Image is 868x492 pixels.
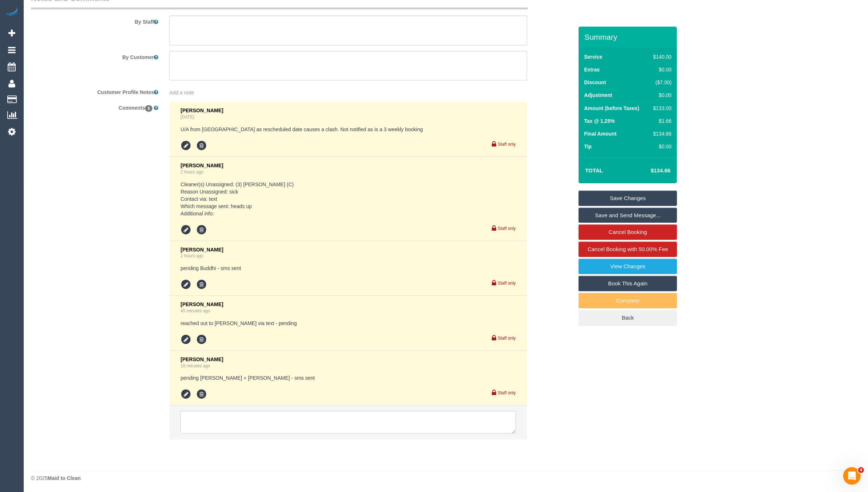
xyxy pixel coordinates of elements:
strong: Maid to Clean [47,475,81,481]
small: Staff only [498,281,516,286]
span: 4 [858,467,864,473]
iframe: Intercom live chat [843,467,861,485]
span: [PERSON_NAME] [180,301,223,307]
div: ($7.00) [650,79,672,86]
a: Cancel Booking with 50.00% Fee [579,242,677,257]
pre: pending [PERSON_NAME] + [PERSON_NAME] - sms sent [180,374,516,382]
a: 16 minutes ago [180,363,210,368]
span: Cancel Booking with 50.00% Fee [588,246,668,252]
label: Final Amount [584,130,616,137]
div: $134.66 [650,130,672,137]
a: 45 minutes ago [180,308,210,313]
span: [PERSON_NAME] [180,163,223,168]
a: 2 hours ago [180,253,203,258]
img: Automaid Logo [4,7,19,17]
label: Tip [584,143,592,150]
div: $133.00 [650,105,672,112]
label: Comments [26,102,164,112]
div: © 2025 [31,475,861,482]
span: 5 [145,105,153,112]
small: Staff only [498,390,516,395]
div: $0.00 [650,143,672,150]
label: Amount (before Taxes) [584,105,639,112]
small: Staff only [498,142,516,147]
label: Service [584,53,602,60]
a: Save and Send Message... [579,208,677,223]
a: [DATE] [180,114,194,120]
label: Tax @ 1.25% [584,117,615,125]
a: 2 hours ago [180,169,203,175]
span: [PERSON_NAME] [180,356,223,362]
label: By Customer [26,51,164,61]
small: Staff only [498,226,516,231]
pre: pending Buddhi - sms sent [180,265,516,272]
div: $140.00 [650,53,672,60]
pre: reached out to [PERSON_NAME] via text - pending [180,320,516,327]
div: $0.00 [650,91,672,99]
strong: Total [585,167,603,173]
pre: U/A from [GEOGRAPHIC_DATA] as rescheduled date causes a clash. Not notified as is a 3 weekly booking [180,126,516,133]
a: Save Changes [579,191,677,206]
label: Customer Profile Notes [26,86,164,96]
label: Discount [584,79,606,86]
a: Cancel Booking [579,224,677,240]
span: Add a note [169,90,194,95]
div: $0.00 [650,66,672,73]
label: Extras [584,66,600,73]
a: Book This Again [579,276,677,291]
a: Back [579,310,677,325]
label: By Staff [26,16,164,26]
h3: Summary [584,33,673,41]
span: [PERSON_NAME] [180,247,223,253]
label: Adjustment [584,91,612,99]
div: $1.66 [650,117,672,125]
a: View Changes [579,259,677,274]
h4: $134.66 [629,168,670,174]
pre: Cleaner(s) Unassigned: (3) [PERSON_NAME] (C) Reason Unassigned: sick Contact via: text Which mess... [180,181,516,217]
span: [PERSON_NAME] [180,108,223,113]
small: Staff only [498,336,516,341]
